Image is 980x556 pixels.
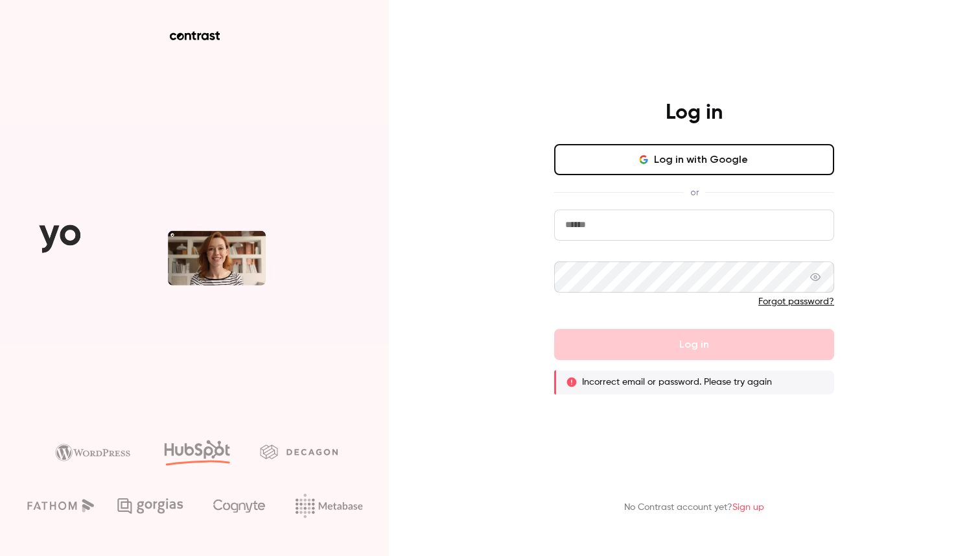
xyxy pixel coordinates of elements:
[624,501,764,514] p: No Contrast account yet?
[732,503,764,512] a: Sign up
[582,376,772,389] p: Incorrect email or password. Please try again
[758,297,834,306] a: Forgot password?
[554,144,834,175] button: Log in with Google
[684,186,705,199] span: or
[666,100,723,126] h4: Log in
[260,444,338,459] img: decagon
